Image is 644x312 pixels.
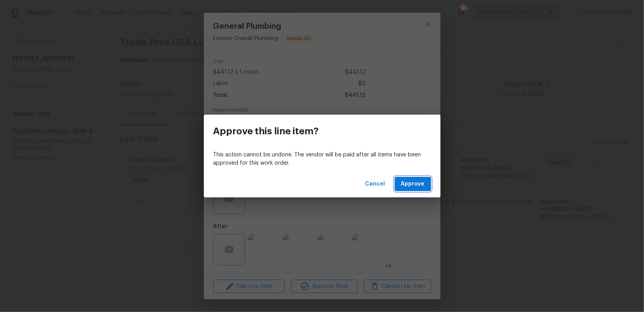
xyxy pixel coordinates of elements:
span: Approve [401,179,425,189]
button: Approve [395,177,431,191]
p: This action cannot be undone. The vendor will be paid after all items have been approved for this... [213,151,431,167]
button: Cancel [362,177,388,191]
span: Cancel [365,179,385,189]
h3: Approve this line item? [213,126,319,137]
